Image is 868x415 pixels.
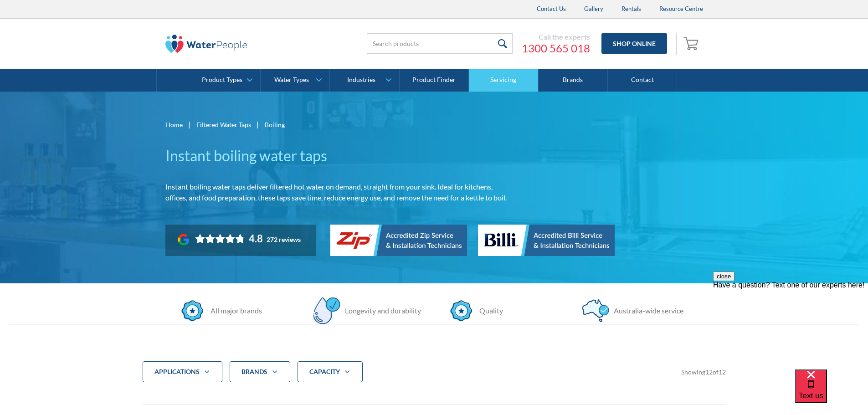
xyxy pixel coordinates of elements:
h1: Instant boiling water taps [165,145,515,167]
a: Open empty cart [681,33,703,55]
div: Industries [347,76,375,84]
div: All major brands [206,305,262,316]
a: Brands [539,69,608,92]
a: Filtered Water Taps [196,120,251,129]
a: 1300 565 018 [522,41,590,55]
div: 272 reviews [267,236,301,243]
a: Product Finder [400,69,469,92]
a: Home [165,120,183,129]
div: Brands [241,367,267,376]
div: Rating: 4.8 out of 5 [195,232,263,245]
a: Water Types [261,69,329,92]
div: Quality [475,305,503,316]
img: The Water People [165,35,247,53]
a: Industries [330,69,399,92]
div: Brands [230,361,290,382]
div: | [256,119,260,130]
div: applications [154,367,200,376]
div: | [187,119,192,130]
div: applications [143,361,222,382]
p: Instant boiling water taps deliver filtered hot water on demand, straight from your sink. Ideal f... [165,181,515,203]
a: Servicing [469,69,538,92]
div: 4.8 [249,232,263,245]
div: Boiling [265,120,285,129]
a: Product Types [191,69,260,92]
a: Shop Online [601,33,667,54]
div: Showing of [681,367,726,377]
form: Filter 5 [143,361,726,397]
strong: CAPACITY [309,368,340,375]
span: 12 [705,368,713,376]
div: Australia-wide service [609,305,683,316]
div: Product Types [202,76,242,84]
iframe: podium webchat widget prompt [713,272,868,381]
input: Search products [367,33,513,54]
img: shopping cart [683,36,701,51]
div: CAPACITY [298,361,363,382]
div: Longevity and durability [340,305,421,316]
iframe: podium webchat widget bubble [795,369,868,415]
div: Call the experts [522,32,590,41]
div: Water Types [274,76,309,84]
a: Contact [608,69,677,92]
